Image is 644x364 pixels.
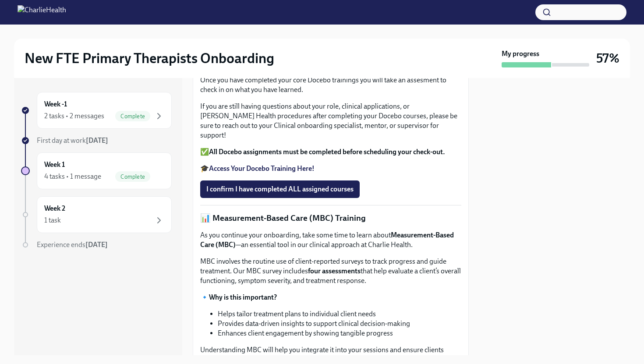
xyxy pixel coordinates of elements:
strong: My progress [502,49,539,59]
span: Complete [115,113,150,120]
h2: New FTE Primary Therapists Onboarding [25,49,274,67]
li: Provides data-driven insights to support clinical decision-making [218,319,461,329]
p: 🔹 [200,293,461,302]
p: As you continue your onboarding, take some time to learn about —an essential tool in our clinical... [200,230,461,250]
strong: four assessments [308,267,361,275]
p: ✅ [200,147,461,157]
p: Once you have completed your core Docebo trainings you will take an assesment to check in on what... [200,75,461,95]
span: First day at work [37,136,108,145]
h6: Week -1 [44,99,67,109]
span: Experience ends [37,240,108,249]
strong: Why is this important? [209,293,277,301]
li: Enhances client engagement by showing tangible progress [218,329,461,338]
a: First day at work[DATE] [21,136,172,145]
p: 📊 Measurement-Based Care (MBC) Training [200,212,461,224]
div: 1 task [44,216,61,225]
a: Week -12 tasks • 2 messagesComplete [21,92,172,129]
h6: Week 1 [44,160,65,170]
a: Week 14 tasks • 1 messageComplete [21,152,172,189]
li: Helps tailor treatment plans to individual client needs [218,309,461,319]
p: MBC involves the routine use of client-reported surveys to track progress and guide treatment. Ou... [200,257,461,286]
img: CharlieHealth [18,5,66,19]
strong: [DATE] [85,240,108,249]
p: 🎓 [200,164,461,173]
h3: 57% [596,50,619,66]
span: I confirm I have completed ALL assigned courses [206,185,354,194]
a: Week 21 task [21,196,172,233]
p: If you are still having questions about your role, clinical applications, or [PERSON_NAME] Health... [200,102,461,140]
button: I confirm I have completed ALL assigned courses [200,180,360,198]
span: Complete [115,173,150,180]
div: 4 tasks • 1 message [44,172,101,181]
strong: All Docebo assignments must be completed before scheduling your check-out. [209,148,445,156]
strong: [DATE] [86,136,108,145]
h6: Week 2 [44,204,65,213]
a: Access Your Docebo Training Here! [209,164,315,173]
div: 2 tasks • 2 messages [44,111,104,121]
